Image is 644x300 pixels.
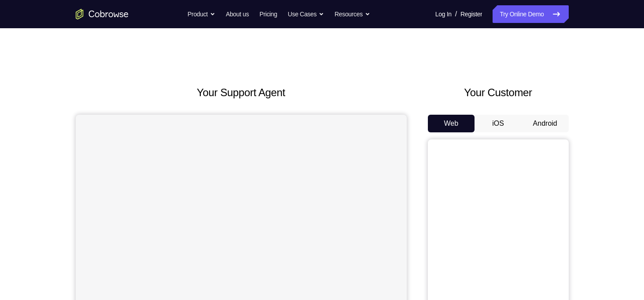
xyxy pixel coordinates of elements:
[76,9,129,19] a: Go to the home page
[428,115,475,132] button: Web
[460,5,482,23] a: Register
[335,5,370,23] button: Resources
[76,85,407,101] h2: Your Support Agent
[188,5,215,23] button: Product
[455,9,457,19] span: /
[226,5,249,23] a: About us
[475,115,522,132] button: iOS
[428,85,569,101] h2: Your Customer
[435,5,452,23] a: Log In
[522,115,569,132] button: Android
[288,5,324,23] button: Use Cases
[259,5,277,23] a: Pricing
[493,5,568,23] a: Try Online Demo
